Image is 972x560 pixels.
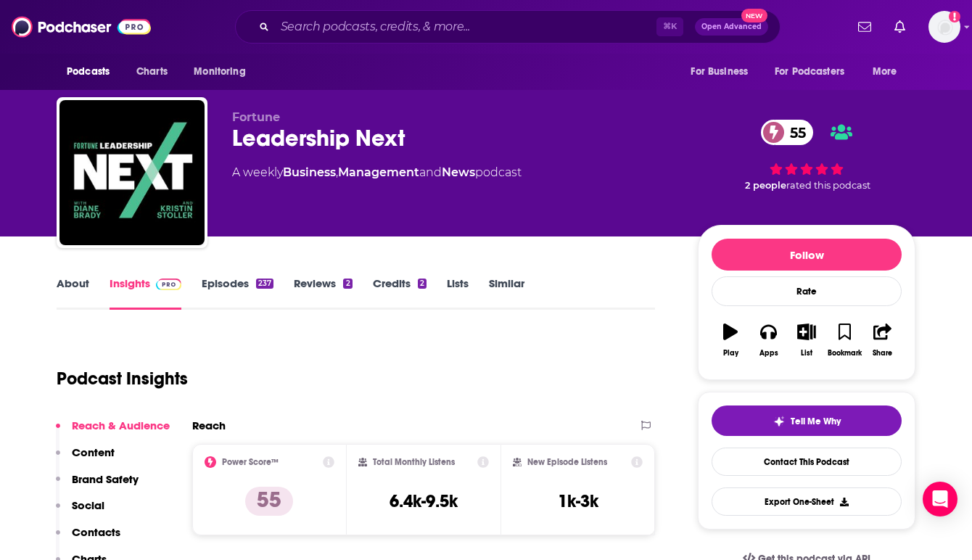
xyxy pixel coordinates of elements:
span: Logged in as HughE [928,11,960,43]
span: For Business [691,62,748,82]
img: Podchaser Pro [156,279,181,290]
button: Follow [712,239,902,271]
p: Content [72,445,115,459]
img: tell me why sparkle [773,416,785,427]
div: Open Intercom Messenger [923,482,957,516]
button: open menu [57,58,128,86]
a: Business [283,165,336,179]
a: Show notifications dropdown [889,15,911,39]
span: Fortune [232,110,280,124]
h2: Reach [192,419,226,432]
a: About [57,276,89,310]
span: Open Advanced [701,23,762,30]
button: Open AdvancedNew [695,18,768,36]
p: Brand Safety [72,472,139,486]
a: Reviews2 [294,276,352,310]
span: New [741,9,767,22]
button: Show profile menu [928,11,960,43]
div: Rate [712,276,902,306]
a: Management [338,165,419,179]
h3: 1k-3k [558,490,598,512]
a: 55 [761,120,813,145]
span: Charts [136,62,168,82]
button: Export One-Sheet [712,487,902,516]
div: Search podcasts, credits, & more... [235,10,781,44]
p: Contacts [72,525,120,539]
div: Play [723,349,738,358]
button: Bookmark [825,314,863,366]
span: 55 [775,120,813,145]
span: and [419,165,442,179]
div: A weekly podcast [232,164,522,181]
button: Reach & Audience [56,419,170,445]
span: For Podcasters [775,62,844,82]
a: Charts [127,58,176,86]
svg: Add a profile image [949,11,960,22]
button: open menu [184,58,264,86]
button: open menu [765,58,865,86]
div: 237 [256,279,273,289]
button: Brand Safety [56,472,139,499]
div: List [801,349,812,358]
a: Episodes237 [202,276,273,310]
button: open menu [862,58,915,86]
img: Leadership Next [59,100,205,245]
img: User Profile [928,11,960,43]
span: More [873,62,897,82]
p: 55 [245,487,293,516]
p: Social [72,498,104,512]
div: 2 [343,279,352,289]
a: InsightsPodchaser Pro [110,276,181,310]
p: Reach & Audience [72,419,170,432]
div: 2 [418,279,427,289]
h2: New Episode Listens [527,457,607,467]
span: ⌘ K [656,17,683,36]
div: Apps [759,349,778,358]
span: Podcasts [67,62,110,82]
div: Share [873,349,892,358]
button: Apps [749,314,787,366]
a: News [442,165,475,179]
button: Share [864,314,902,366]
input: Search podcasts, credits, & more... [275,15,656,38]
span: Tell Me Why [791,416,841,427]
img: Podchaser - Follow, Share and Rate Podcasts [12,13,151,41]
h3: 6.4k-9.5k [390,490,458,512]
button: Social [56,498,104,525]
button: Contacts [56,525,120,552]
button: tell me why sparkleTell Me Why [712,405,902,436]
span: Monitoring [194,62,245,82]
div: 55 2 peoplerated this podcast [698,110,915,200]
a: Similar [489,276,524,310]
a: Show notifications dropdown [852,15,877,39]
button: open menu [680,58,766,86]
span: rated this podcast [786,180,870,191]
div: Bookmark [828,349,862,358]
span: , [336,165,338,179]
button: List [788,314,825,366]
span: 2 people [745,180,786,191]
h1: Podcast Insights [57,368,188,390]
button: Play [712,314,749,366]
a: Lists [447,276,469,310]
h2: Total Monthly Listens [373,457,455,467]
button: Content [56,445,115,472]
h2: Power Score™ [222,457,279,467]
a: Credits2 [373,276,427,310]
a: Contact This Podcast [712,448,902,476]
